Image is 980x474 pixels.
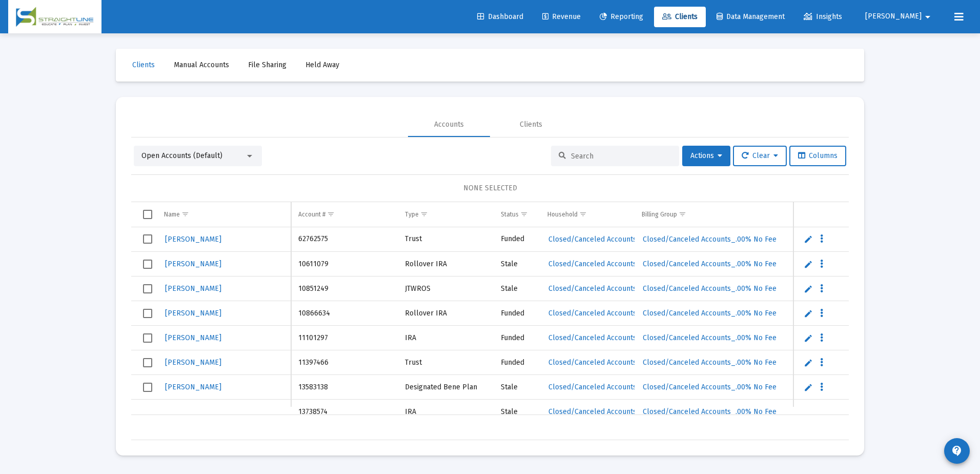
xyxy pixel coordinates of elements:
[501,210,519,219] div: Status
[804,12,842,21] span: Insights
[520,210,528,218] span: Show filter options for column 'Status'
[434,120,464,130] div: Accounts
[642,355,778,370] a: Closed/Canceled Accounts_.00% No Fee
[662,12,698,21] span: Clients
[804,284,813,293] a: Edit
[501,308,533,319] div: Funded
[643,358,777,367] span: Closed/Canceled Accounts_.00% No Fee
[143,333,152,343] div: Select row
[682,146,730,166] button: Actions
[165,235,221,244] span: [PERSON_NAME]
[501,333,533,343] div: Funded
[165,358,221,367] span: [PERSON_NAME]
[548,235,637,244] span: Closed/Canceled Accounts
[679,210,686,218] span: Show filter options for column 'Billing Group'
[643,383,777,391] span: Closed/Canceled Accounts_.00% No Fee
[240,55,295,75] a: File Sharing
[635,202,871,227] td: Column Billing Group
[643,235,777,244] span: Closed/Canceled Accounts_.00% No Fee
[165,260,221,268] span: [PERSON_NAME]
[548,260,637,268] span: Closed/Canceled Accounts
[501,382,533,392] div: Stale
[804,333,813,343] a: Edit
[548,407,637,416] span: Closed/Canceled Accounts
[643,284,777,293] span: Closed/Canceled Accounts_.00% No Fee
[642,232,778,247] a: Closed/Canceled Accounts_.00% No Fee
[164,330,222,345] a: [PERSON_NAME]
[165,333,221,342] span: [PERSON_NAME]
[571,152,671,161] input: Search
[708,7,793,27] a: Data Management
[717,12,785,21] span: Data Management
[804,383,813,392] a: Edit
[398,301,494,326] td: Rollover IRA
[469,7,532,27] a: Dashboard
[298,210,325,219] div: Account #
[548,284,637,293] span: Closed/Canceled Accounts
[642,380,778,394] a: Closed/Canceled Accounts_.00% No Fee
[164,210,180,219] div: Name
[398,326,494,350] td: IRA
[643,260,777,268] span: Closed/Canceled Accounts_.00% No Fee
[501,234,533,244] div: Funded
[297,55,348,75] a: Held Away
[305,61,339,69] span: Held Away
[494,202,540,227] td: Column Status
[164,232,222,247] a: [PERSON_NAME]
[164,256,222,271] a: [PERSON_NAME]
[291,301,398,326] td: 10866634
[804,358,813,367] a: Edit
[642,330,778,345] a: Closed/Canceled Accounts_.00% No Fee
[520,120,542,130] div: Clients
[742,151,778,160] span: Clear
[579,210,587,218] span: Show filter options for column 'Household'
[548,358,637,367] span: Closed/Canceled Accounts
[600,12,643,21] span: Reporting
[643,309,777,318] span: Closed/Canceled Accounts_.00% No Fee
[143,383,152,392] div: Select row
[654,7,706,27] a: Clients
[248,61,287,69] span: File Sharing
[643,407,777,416] span: Closed/Canceled Accounts_.00% No Fee
[804,260,813,269] a: Edit
[143,358,152,367] div: Select row
[398,276,494,301] td: JTWROS
[642,306,778,321] a: Closed/Canceled Accounts_.00% No Fee
[164,380,222,394] a: [PERSON_NAME]
[143,309,152,318] div: Select row
[143,210,152,219] div: Select all
[291,375,398,400] td: 13583138
[398,252,494,276] td: Rollover IRA
[501,407,533,417] div: Stale
[131,202,849,440] div: Data grid
[542,12,581,21] span: Revenue
[398,400,494,424] td: IRA
[804,234,813,244] a: Edit
[143,234,152,244] div: Select row
[795,7,850,27] a: Insights
[642,210,677,219] div: Billing Group
[547,404,638,419] a: Closed/Canceled Accounts
[548,309,637,318] span: Closed/Canceled Accounts
[922,7,934,27] mat-icon: arrow_drop_down
[853,6,946,27] button: [PERSON_NAME]
[540,202,635,227] td: Column Household
[642,281,778,296] a: Closed/Canceled Accounts_.00% No Fee
[547,355,638,370] a: Closed/Canceled Accounts
[291,276,398,301] td: 10851249
[291,400,398,424] td: 13738574
[398,350,494,375] td: Trust
[547,256,638,271] a: Closed/Canceled Accounts
[547,380,638,394] a: Closed/Canceled Accounts
[143,260,152,269] div: Select row
[643,333,777,342] span: Closed/Canceled Accounts_.00% No Fee
[690,151,722,160] span: Actions
[642,404,778,419] a: Closed/Canceled Accounts_.00% No Fee
[501,358,533,368] div: Funded
[547,281,638,296] a: Closed/Canceled Accounts
[291,326,398,350] td: 11101297
[733,146,787,166] button: Clear
[477,12,523,21] span: Dashboard
[548,383,637,391] span: Closed/Canceled Accounts
[534,7,589,27] a: Revenue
